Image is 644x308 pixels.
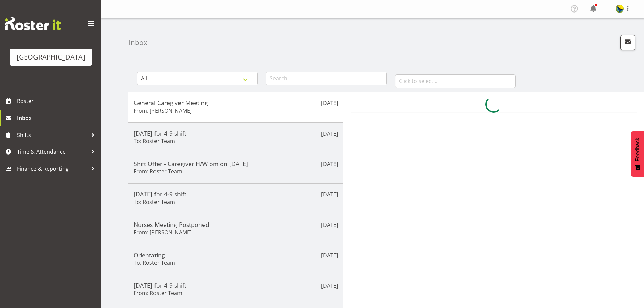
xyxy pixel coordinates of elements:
[321,190,338,198] p: [DATE]
[321,160,338,168] p: [DATE]
[5,17,61,30] img: Rosterit website logo
[134,138,175,144] h6: To: Roster Team
[616,5,624,13] img: gemma-hall22491374b5f274993ff8414464fec47f.png
[266,72,386,85] input: Search
[321,251,338,259] p: [DATE]
[134,221,338,228] h5: Nurses Meeting Postponed
[134,99,338,106] h5: General Caregiver Meeting
[321,221,338,229] p: [DATE]
[321,282,338,290] p: [DATE]
[134,229,192,236] h6: From: [PERSON_NAME]
[134,129,338,137] h5: [DATE] for 4-9 shift
[635,138,641,161] span: Feedback
[134,251,338,259] h5: Orientating
[134,198,175,205] h6: To: Roster Team
[17,130,88,140] span: Shifts
[128,39,147,46] h4: Inbox
[17,52,85,62] div: [GEOGRAPHIC_DATA]
[17,164,88,174] span: Finance & Reporting
[134,107,192,114] h6: From: [PERSON_NAME]
[134,259,175,266] h6: To: Roster Team
[321,99,338,107] p: [DATE]
[631,131,644,177] button: Feedback - Show survey
[134,160,338,167] h5: Shift Offer - Caregiver H/W pm on [DATE]
[134,168,182,175] h6: From: Roster Team
[17,96,98,106] span: Roster
[17,113,98,123] span: Inbox
[321,129,338,138] p: [DATE]
[134,190,338,198] h5: [DATE] for 4-9 shift.
[134,290,182,297] h6: From: Roster Team
[134,282,338,289] h5: [DATE] for 4-9 shift
[395,74,516,88] input: Click to select...
[17,147,88,157] span: Time & Attendance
